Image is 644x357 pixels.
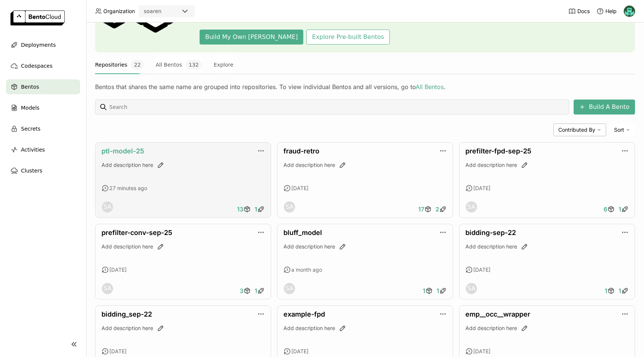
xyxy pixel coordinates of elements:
span: 17 [418,205,424,213]
a: 6 [602,202,617,217]
a: bluff_model [283,229,322,237]
div: Bentos that shares the same name are grouped into repositories. To view individual Bentos and all... [95,83,635,91]
span: [DATE] [291,348,309,355]
span: Secrets [21,124,40,133]
div: SA [284,201,295,213]
a: ptl-model-25 [101,147,144,155]
div: Add description here [283,324,447,332]
a: Models [6,100,80,115]
span: Sort [614,126,624,133]
a: 2 [434,202,449,217]
span: 3 [240,287,243,295]
span: [DATE] [473,266,490,273]
div: Help [596,7,617,15]
span: 1 [255,287,257,295]
span: 2 [435,205,439,213]
span: Clusters [21,166,42,175]
div: Add description here [101,243,265,250]
span: 13 [237,205,243,213]
a: Bentos [6,79,80,94]
span: [DATE] [473,348,490,355]
span: 22 [131,60,144,70]
span: 27 minutes ago [109,185,147,192]
a: bidding_sep-22 [101,310,152,318]
a: 1 [253,202,267,217]
a: fraud-retro [283,147,319,155]
span: 132 [186,60,202,70]
div: Add description here [101,324,265,332]
a: Codespaces [6,58,80,73]
span: Help [605,8,617,15]
span: Contributed By [558,126,595,133]
a: 1 [617,283,631,298]
div: Add description here [465,161,629,169]
span: 1 [437,287,439,295]
a: prefilter-fpd-sep-25 [465,147,531,155]
a: 1 [617,202,631,217]
span: 6 [604,205,607,213]
a: 1 [253,283,267,298]
input: Selected soaren. [162,8,163,15]
div: Service Account [101,201,113,213]
a: 1 [421,283,435,298]
div: SA [466,283,477,294]
div: Add description here [465,243,629,250]
span: Organization [103,8,135,15]
a: example-fpd [283,310,325,318]
a: 1 [603,283,617,298]
a: Deployments [6,37,80,52]
span: Codespaces [21,61,52,70]
span: Deployments [21,40,56,49]
div: Sort [609,123,635,136]
img: logo [10,10,65,25]
img: Nhan Le [624,6,635,17]
span: a month ago [291,266,322,273]
a: prefilter-conv-sep-25 [101,229,172,237]
span: Bentos [21,82,39,91]
button: Build A Bento [574,100,635,115]
a: Docs [568,7,590,15]
div: Contributed By [553,123,606,136]
button: Explore [214,55,234,74]
span: Activities [21,145,45,154]
button: Repositories [95,55,144,74]
span: [DATE] [291,185,309,192]
a: 17 [416,202,434,217]
a: bidding-sep-22 [465,229,516,237]
button: All Bentos [156,55,202,74]
a: 13 [235,202,253,217]
span: 1 [255,205,257,213]
div: Add description here [465,324,629,332]
a: 3 [238,283,253,298]
span: [DATE] [109,348,127,355]
div: Add description here [101,161,265,169]
span: 1 [423,287,425,295]
span: Models [21,103,39,112]
button: Explore Pre-built Bentos [306,30,389,45]
span: [DATE] [109,266,127,273]
div: Service Account [283,201,295,213]
div: SA [466,201,477,213]
span: 1 [619,287,621,295]
div: SA [102,201,113,213]
div: Service Account [465,283,477,295]
a: All Bentos [416,83,444,91]
a: 1 [435,283,449,298]
span: Docs [577,8,590,15]
div: Add description here [283,243,447,250]
span: 1 [605,287,607,295]
div: SA [102,283,113,294]
div: Service Account [465,201,477,213]
div: Service Account [101,283,113,295]
span: [DATE] [473,185,490,192]
a: Activities [6,142,80,157]
div: soaren [144,7,161,15]
input: Search [109,101,566,113]
div: SA [284,283,295,294]
a: Clusters [6,163,80,178]
a: Secrets [6,121,80,136]
span: 1 [619,205,621,213]
div: Add description here [283,161,447,169]
button: Build My Own [PERSON_NAME] [200,30,303,45]
div: Service Account [283,283,295,295]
